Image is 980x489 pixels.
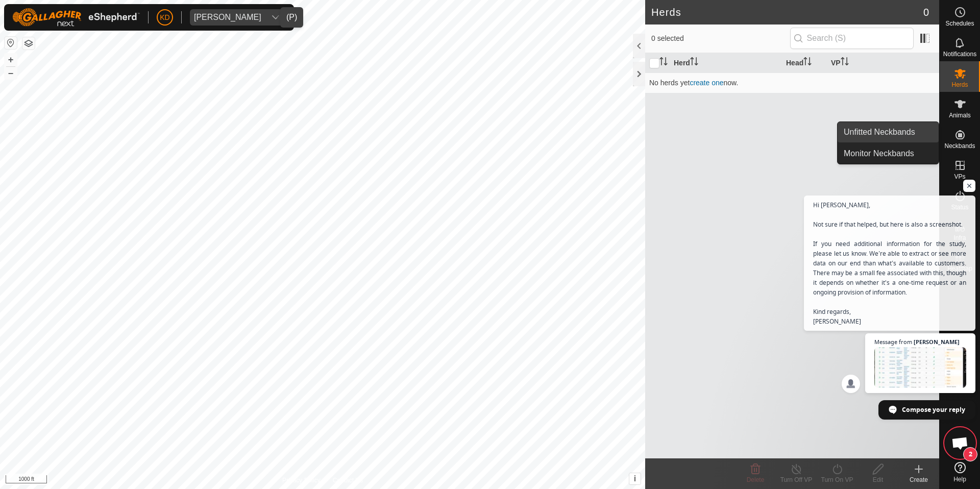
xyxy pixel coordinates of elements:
[827,53,939,73] th: VP
[841,59,849,67] p-sorticon: Activate to sort
[963,447,977,461] span: 2
[943,51,976,57] span: Notifications
[12,8,140,27] img: Gallagher Logo
[659,59,668,67] p-sorticon: Activate to sort
[857,475,898,484] div: Edit
[747,476,765,483] span: Delete
[923,5,929,20] span: 0
[803,59,812,67] p-sorticon: Activate to sort
[902,401,965,419] span: Compose your reply
[22,37,35,50] button: Map Layers
[953,476,966,482] span: Help
[954,174,965,180] span: VPs
[282,476,321,485] a: Privacy Policy
[949,112,971,118] span: Animals
[670,53,782,73] th: Herd
[5,37,17,49] button: Reset Map
[813,200,966,326] span: Hi [PERSON_NAME], Not sure if that helped, but here is also a screenshot. If you need additional ...
[944,143,975,149] span: Neckbands
[844,148,914,160] span: Monitor Neckbands
[645,72,939,93] td: No herds yet now.
[817,475,857,484] div: Turn On VP
[838,143,939,164] a: Monitor Neckbands
[190,9,265,26] span: Daniel Bonacker
[5,54,17,66] button: +
[651,33,790,44] span: 0 selected
[945,20,974,27] span: Schedules
[951,82,968,88] span: Herds
[160,12,169,23] span: KD
[5,67,17,79] button: –
[333,476,363,485] a: Contact Us
[874,339,912,345] span: Message from
[776,475,817,484] div: Turn Off VP
[838,122,939,142] a: Unfitted Neckbands
[265,9,286,26] div: dropdown trigger
[690,79,723,87] a: create one
[898,475,939,484] div: Create
[914,339,960,345] span: [PERSON_NAME]
[940,458,980,486] a: Help
[194,13,261,21] div: [PERSON_NAME]
[945,428,975,458] div: Open chat
[651,6,923,18] h2: Herds
[629,473,641,484] button: i
[782,53,827,73] th: Head
[690,59,698,67] p-sorticon: Activate to sort
[634,474,636,483] span: i
[844,126,915,138] span: Unfitted Neckbands
[790,28,914,49] input: Search (S)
